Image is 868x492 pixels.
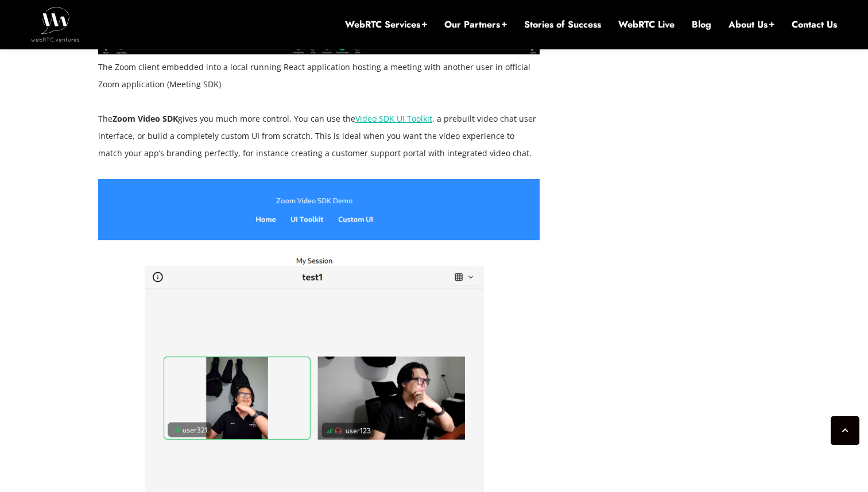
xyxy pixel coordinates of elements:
a: About Us [728,18,774,31]
a: Our Partners [444,18,507,31]
a: Stories of Success [524,18,601,31]
a: Blog [692,18,711,31]
p: The gives you much more control. You can use the , a prebuilt video chat user interface, or build... [98,110,540,162]
strong: Zoom Video SDK [113,113,178,124]
a: Video SDK UI Toolkit [355,113,432,124]
a: WebRTC Services [345,18,427,31]
a: Contact Us [792,18,837,31]
figcaption: The Zoom client embedded into a local running React application hosting a meeting with another us... [98,59,540,93]
a: WebRTC Live [618,18,675,31]
img: WebRTC.ventures [31,7,80,41]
